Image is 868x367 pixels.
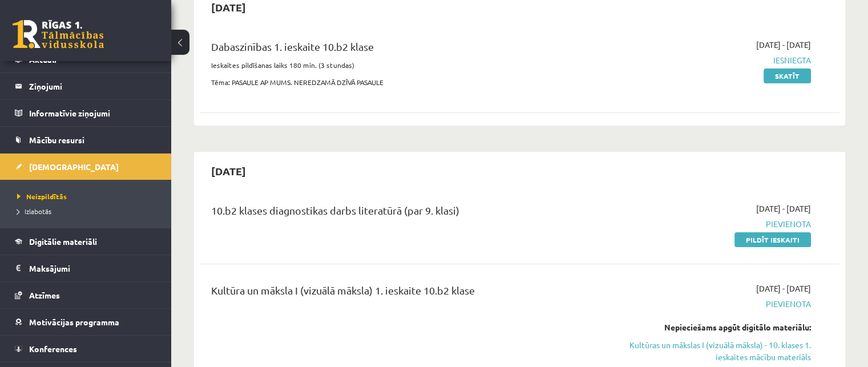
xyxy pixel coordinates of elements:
[15,309,157,335] a: Motivācijas programma
[756,203,811,215] span: [DATE] - [DATE]
[17,192,67,201] span: Neizpildītās
[17,206,160,216] a: Izlabotās
[623,339,811,363] a: Kultūras un mākslas I (vizuālā māksla) - 10. klases 1. ieskaites mācību materiāls
[15,255,157,281] a: Maksājumi
[29,290,60,300] span: Atzīmes
[756,283,811,295] span: [DATE] - [DATE]
[211,77,605,87] p: Tēma: PASAULE AP MUMS. NEREDZAMĀ DZĪVĀ PASAULE
[15,282,157,308] a: Atzīmes
[13,20,104,49] a: Rīgas 1. Tālmācības vidusskola
[211,283,605,304] div: Kultūra un māksla I (vizuālā māksla) 1. ieskaite 10.b2 klase
[200,158,257,184] h2: [DATE]
[623,321,811,333] div: Nepieciešams apgūt digitālo materiālu:
[764,68,811,83] a: Skatīt
[29,135,84,145] span: Mācību resursi
[623,218,811,230] span: Pievienota
[29,317,119,327] span: Motivācijas programma
[17,207,51,216] span: Izlabotās
[15,228,157,255] a: Digitālie materiāli
[15,127,157,153] a: Mācību resursi
[623,54,811,66] span: Iesniegta
[29,73,157,99] legend: Ziņojumi
[29,100,157,126] legend: Informatīvie ziņojumi
[15,154,157,180] a: [DEMOGRAPHIC_DATA]
[211,203,605,224] div: 10.b2 klases diagnostikas darbs literatūrā (par 9. klasi)
[29,255,157,281] legend: Maksājumi
[211,60,605,70] p: Ieskaites pildīšanas laiks 180 min. (3 stundas)
[29,236,97,247] span: Digitālie materiāli
[15,100,157,126] a: Informatīvie ziņojumi
[756,39,811,51] span: [DATE] - [DATE]
[211,39,605,60] div: Dabaszinības 1. ieskaite 10.b2 klase
[29,162,119,172] span: [DEMOGRAPHIC_DATA]
[15,336,157,362] a: Konferences
[29,344,77,354] span: Konferences
[734,232,811,247] a: Pildīt ieskaiti
[17,191,160,201] a: Neizpildītās
[15,73,157,99] a: Ziņojumi
[623,298,811,310] span: Pievienota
